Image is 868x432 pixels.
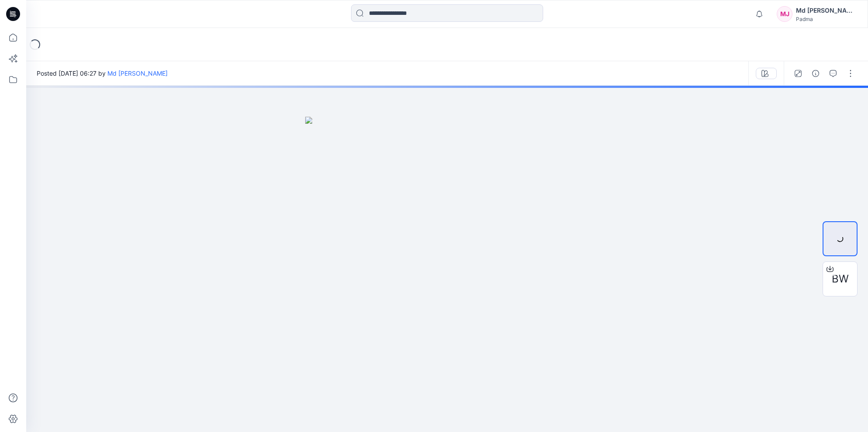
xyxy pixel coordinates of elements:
div: Md [PERSON_NAME] [796,5,857,16]
div: Padma [796,16,857,22]
span: BW [832,271,849,287]
div: MJ [777,6,792,22]
button: Details [809,66,823,80]
a: Md [PERSON_NAME] [107,70,168,77]
img: eyJhbGciOiJIUzI1NiIsImtpZCI6IjAiLCJzbHQiOiJzZXMiLCJ0eXAiOiJKV1QifQ.eyJkYXRhIjp7InR5cGUiOiJzdG9yYW... [305,117,589,432]
span: Posted [DATE] 06:27 by [37,69,168,78]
